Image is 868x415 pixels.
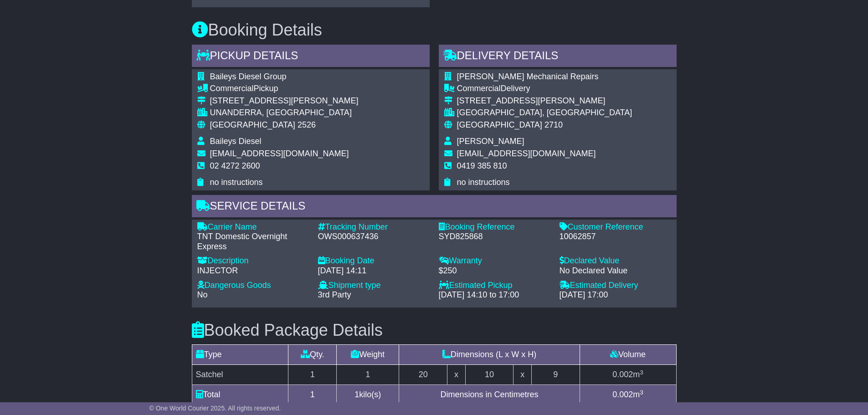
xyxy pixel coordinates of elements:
[580,385,676,405] td: m
[457,72,599,81] span: [PERSON_NAME] Mechanical Repairs
[531,365,580,385] td: 9
[197,281,309,291] div: Dangerous Goods
[210,178,263,187] span: no instructions
[318,222,430,232] div: Tracking Number
[210,108,359,118] div: UNANDERRA, [GEOGRAPHIC_DATA]
[560,232,671,242] div: 10062857
[439,281,550,291] div: Estimated Pickup
[192,345,288,365] td: Type
[399,345,580,365] td: Dimensions (L x W x H)
[197,290,208,299] span: No
[399,385,580,405] td: Dimensions in Centimetres
[640,369,643,376] sup: 3
[210,84,254,93] span: Commercial
[580,345,676,365] td: Volume
[318,232,430,242] div: OWS000637436
[192,195,677,220] div: Service Details
[149,405,281,412] span: © One World Courier 2025. All rights reserved.
[197,232,309,251] div: TNT Domestic Overnight Express
[210,120,295,129] span: [GEOGRAPHIC_DATA]
[197,222,309,232] div: Carrier Name
[192,321,677,339] h3: Booked Package Details
[457,161,507,170] span: 0419 385 810
[439,290,550,300] div: [DATE] 14:10 to 17:00
[210,161,260,170] span: 02 4272 2600
[318,256,430,266] div: Booking Date
[457,84,632,94] div: Delivery
[439,232,550,242] div: SYD825868
[197,256,309,266] div: Description
[560,290,671,300] div: [DATE] 17:00
[560,281,671,291] div: Estimated Delivery
[288,345,337,365] td: Qty.
[560,266,671,276] div: No Declared Value
[439,256,550,266] div: Warranty
[192,365,288,385] td: Satchel
[288,385,337,405] td: 1
[318,281,430,291] div: Shipment type
[544,120,563,129] span: 2710
[457,149,596,158] span: [EMAIL_ADDRESS][DOMAIN_NAME]
[210,96,359,106] div: [STREET_ADDRESS][PERSON_NAME]
[354,390,359,399] span: 1
[439,266,550,276] div: $250
[457,120,542,129] span: [GEOGRAPHIC_DATA]
[465,365,514,385] td: 10
[192,21,677,39] h3: Booking Details
[318,290,351,299] span: 3rd Party
[457,108,632,118] div: [GEOGRAPHIC_DATA], [GEOGRAPHIC_DATA]
[192,45,430,69] div: Pickup Details
[560,256,671,266] div: Declared Value
[337,385,399,405] td: kilo(s)
[447,365,465,385] td: x
[210,137,262,146] span: Baileys Diesel
[560,222,671,232] div: Customer Reference
[210,149,349,158] span: [EMAIL_ADDRESS][DOMAIN_NAME]
[399,365,447,385] td: 20
[298,120,316,129] span: 2526
[612,390,633,399] span: 0.002
[457,137,524,146] span: [PERSON_NAME]
[192,385,288,405] td: Total
[337,345,399,365] td: Weight
[612,370,633,379] span: 0.002
[197,266,309,276] div: INJECTOR
[439,45,677,69] div: Delivery Details
[288,365,337,385] td: 1
[457,96,632,106] div: [STREET_ADDRESS][PERSON_NAME]
[210,84,359,94] div: Pickup
[439,222,550,232] div: Booking Reference
[210,72,287,81] span: Baileys Diesel Group
[514,365,531,385] td: x
[457,178,510,187] span: no instructions
[457,84,501,93] span: Commercial
[318,266,430,276] div: [DATE] 14:11
[640,389,643,396] sup: 3
[580,365,676,385] td: m
[337,365,399,385] td: 1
